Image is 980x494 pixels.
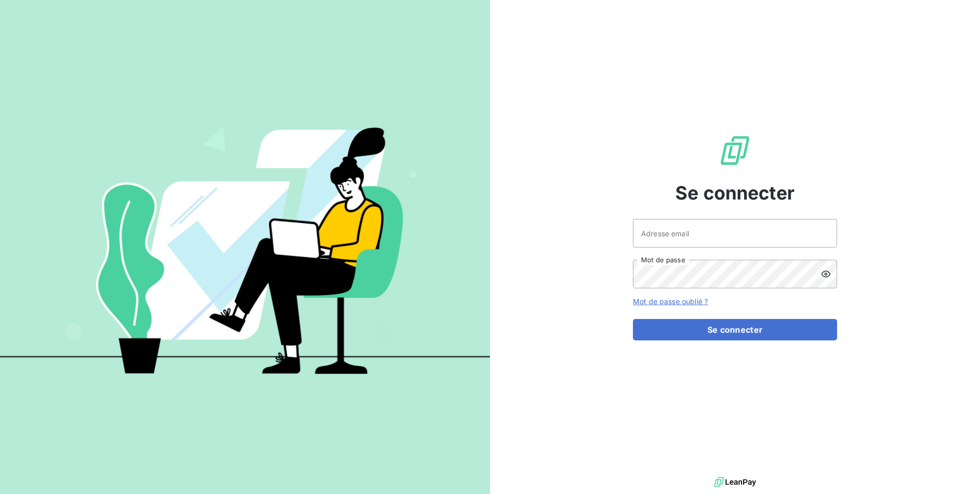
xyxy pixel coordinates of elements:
img: Logo LeanPay [719,134,751,167]
button: Se connecter [633,319,837,340]
a: Mot de passe oublié ? [633,297,708,306]
span: Se connecter [675,179,795,207]
input: placeholder [633,219,837,248]
img: logo [714,475,756,490]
